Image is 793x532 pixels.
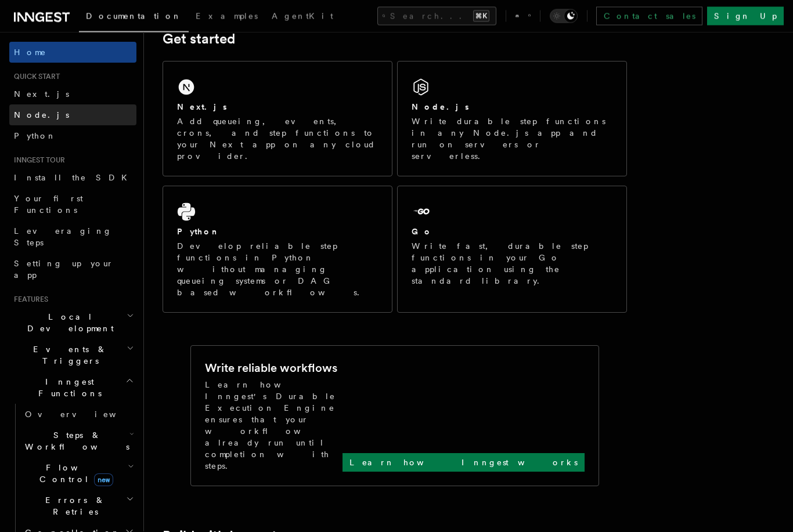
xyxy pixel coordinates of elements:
button: Errors & Retries [20,490,136,522]
a: Leveraging Steps [9,220,136,253]
span: Errors & Retries [20,494,126,517]
a: Documentation [79,3,189,32]
span: Features [9,295,48,304]
span: Local Development [9,311,127,334]
span: Examples [196,12,258,21]
h2: Python [177,226,220,238]
a: Examples [189,3,265,31]
a: Node.js [9,104,136,125]
h2: Go [412,226,432,238]
span: Events & Triggers [9,343,127,367]
p: Write durable step functions in any Node.js app and run on servers or serverless. [412,116,612,162]
a: GoWrite fast, durable step functions in your Go application using the standard library. [397,186,627,313]
a: Overview [20,404,136,425]
p: Learn how Inngest's Durable Execution Engine ensures that your workflow already run until complet... [205,379,343,472]
a: Get started [163,31,235,48]
p: Add queueing, events, crons, and step functions to your Next app on any cloud provider. [177,116,378,162]
button: Search...⌘K [377,7,496,26]
button: Inngest Functions [9,371,136,404]
span: Leveraging Steps [14,226,112,247]
span: Inngest tour [9,155,65,165]
a: Your first Functions [9,188,136,220]
span: Your first Functions [14,194,83,215]
a: AgentKit [265,3,340,31]
button: Local Development [9,306,136,339]
a: Python [9,125,136,146]
kbd: ⌘K [473,10,489,22]
a: Setting up your app [9,253,136,285]
span: Node.js [14,110,69,120]
h2: Write reliable workflows [205,360,337,377]
button: Steps & Workflows [20,425,136,457]
span: Flow Control [20,462,128,485]
a: Contact sales [596,7,702,26]
a: PythonDevelop reliable step functions in Python without managing queueing systems or DAG based wo... [163,186,392,313]
button: Flow Controlnew [20,457,136,490]
a: Install the SDK [9,167,136,188]
span: Setting up your app [14,259,114,280]
a: Sign Up [707,7,784,26]
span: Inngest Functions [9,376,125,399]
p: Develop reliable step functions in Python without managing queueing systems or DAG based workflows. [177,241,378,299]
button: Toggle dark mode [550,9,578,23]
p: Write fast, durable step functions in your Go application using the standard library. [412,241,612,287]
span: Python [14,131,56,140]
a: Home [9,42,136,63]
span: Next.js [14,89,69,99]
a: Node.jsWrite durable step functions in any Node.js app and run on servers or serverless. [397,61,627,177]
p: Learn how Inngest works [349,457,578,469]
span: Install the SDK [14,173,134,182]
span: new [94,473,113,486]
span: AgentKit [272,12,333,21]
button: Events & Triggers [9,339,136,371]
a: Learn how Inngest works [343,454,585,472]
h2: Next.js [177,102,227,113]
span: Overview [25,410,145,419]
span: Quick start [9,72,60,81]
span: Steps & Workflows [20,429,129,453]
a: Next.js [9,84,136,104]
span: Documentation [86,12,182,21]
h2: Node.js [412,102,469,113]
span: Home [14,46,46,58]
a: Next.jsAdd queueing, events, crons, and step functions to your Next app on any cloud provider. [163,61,392,177]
